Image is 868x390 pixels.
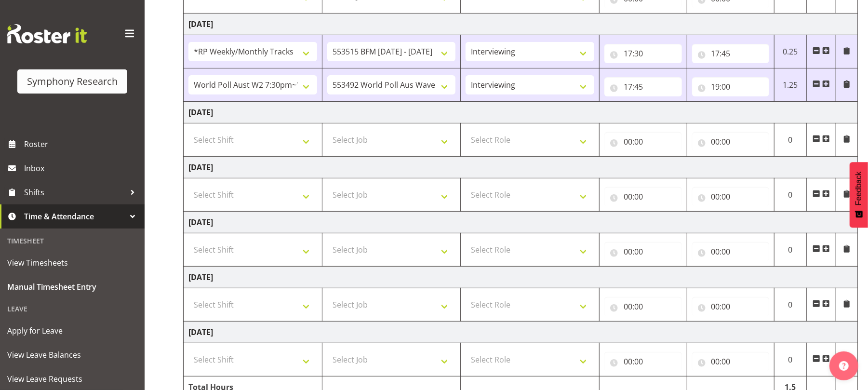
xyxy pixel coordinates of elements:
div: Timesheet [2,231,142,251]
input: Click to select... [604,44,682,63]
span: Inbox [24,161,140,175]
input: Click to select... [692,187,770,206]
td: [DATE] [184,102,858,123]
a: View Timesheets [2,251,142,275]
span: Roster [24,137,140,151]
input: Click to select... [604,352,682,371]
span: Feedback [855,172,863,205]
td: 0 [775,178,807,212]
td: [DATE] [184,13,858,35]
span: Manual Timesheet Entry [7,280,137,294]
button: Feedback - Show survey [850,162,868,228]
div: Leave [2,299,142,319]
td: 1.25 [775,68,807,102]
img: help-xxl-2.png [839,361,849,371]
span: View Leave Balances [7,348,137,362]
td: [DATE] [184,157,858,178]
input: Click to select... [604,77,682,96]
input: Click to select... [604,297,682,316]
span: Apply for Leave [7,323,137,338]
input: Click to select... [604,132,682,151]
td: 0 [775,233,807,267]
td: 0 [775,123,807,157]
span: View Leave Requests [7,372,137,386]
td: [DATE] [184,322,858,343]
input: Click to select... [692,44,770,63]
input: Click to select... [692,242,770,261]
input: Click to select... [604,187,682,206]
td: [DATE] [184,267,858,288]
input: Click to select... [692,297,770,316]
td: [DATE] [184,212,858,233]
input: Click to select... [692,77,770,96]
td: 0 [775,343,807,377]
span: Time & Attendance [24,209,125,224]
a: Manual Timesheet Entry [2,275,142,299]
a: View Leave Balances [2,343,142,367]
span: Shifts [24,185,125,200]
a: Apply for Leave [2,319,142,343]
input: Click to select... [692,352,770,371]
span: View Timesheets [7,256,137,270]
img: Rosterit website logo [7,24,87,43]
div: Symphony Research [27,74,118,89]
input: Click to select... [692,132,770,151]
td: 0.25 [775,35,807,68]
input: Click to select... [604,242,682,261]
td: 0 [775,288,807,322]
